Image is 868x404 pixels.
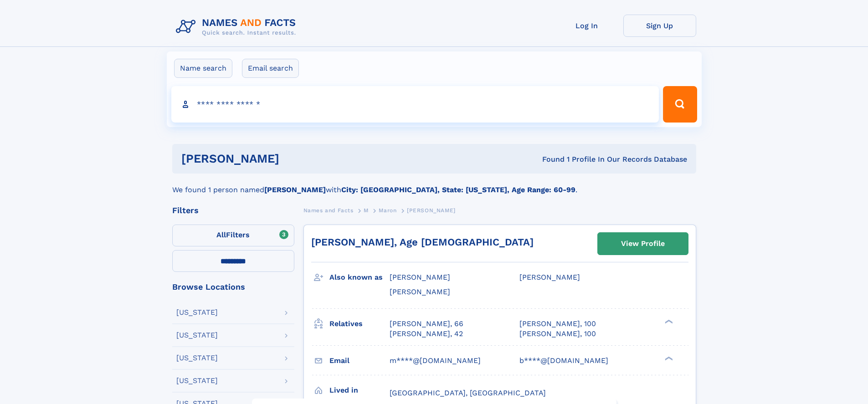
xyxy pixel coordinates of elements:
[172,174,696,195] div: We found 1 person named with .
[390,319,463,329] a: [PERSON_NAME], 66
[379,205,396,216] a: Maron
[329,383,390,398] h3: Lived in
[172,225,294,246] label: Filters
[364,207,369,214] span: M
[216,230,226,239] span: All
[407,207,456,214] span: [PERSON_NAME]
[364,205,369,216] a: M
[390,273,450,281] span: [PERSON_NAME]
[411,154,687,164] div: Found 1 Profile In Our Records Database
[171,86,659,123] input: search input
[390,287,450,296] span: [PERSON_NAME]
[329,270,390,285] h3: Also known as
[172,206,294,215] div: Filters
[663,86,697,123] button: Search Button
[598,233,688,255] a: View Profile
[519,319,596,329] a: [PERSON_NAME], 100
[519,273,580,281] span: [PERSON_NAME]
[172,283,294,291] div: Browse Locations
[550,15,623,37] a: Log In
[663,318,673,324] div: ❯
[519,329,596,339] a: [PERSON_NAME], 100
[176,332,218,339] div: [US_STATE]
[172,15,303,39] img: Logo Names and Facts
[176,354,218,362] div: [US_STATE]
[176,377,218,384] div: [US_STATE]
[390,389,546,397] span: [GEOGRAPHIC_DATA], [GEOGRAPHIC_DATA]
[176,309,218,316] div: [US_STATE]
[303,205,354,216] a: Names and Facts
[329,353,390,368] h3: Email
[264,185,326,194] b: [PERSON_NAME]
[181,153,411,164] h1: [PERSON_NAME]
[623,15,696,37] a: Sign Up
[242,59,299,78] label: Email search
[311,236,534,248] a: [PERSON_NAME], Age [DEMOGRAPHIC_DATA]
[379,207,396,214] span: Maron
[390,329,463,339] a: [PERSON_NAME], 42
[621,233,665,254] div: View Profile
[174,59,232,78] label: Name search
[341,185,575,194] b: City: [GEOGRAPHIC_DATA], State: [US_STATE], Age Range: 60-99
[663,355,673,361] div: ❯
[329,316,390,332] h3: Relatives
